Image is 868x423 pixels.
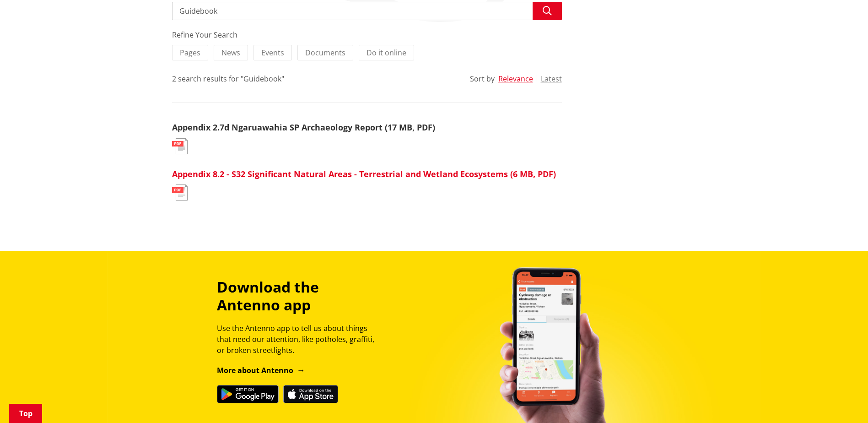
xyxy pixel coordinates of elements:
[541,75,562,83] button: Latest
[261,48,284,58] span: Events
[217,323,383,356] p: Use the Antenno app to tell us about things that need our attention, like potholes, graffiti, or ...
[172,29,562,40] div: Refine Your Search
[305,48,345,58] span: Documents
[172,184,188,201] img: document-pdf.svg
[470,73,495,84] div: Sort by
[172,2,562,20] input: Search input
[826,385,859,418] iframe: Messenger Launcher
[217,365,305,375] a: More about Antenno
[9,404,42,423] a: Top
[172,168,556,179] a: Appendix 8.2 - S32 Significant Natural Areas - Terrestrial and Wetland Ecosystems (6 MB, PDF)
[172,73,284,84] div: 2 search results for "Guidebook"
[172,138,188,154] img: document-pdf.svg
[172,122,435,133] a: Appendix 2.7d Ngaruawahia SP Archaeology Report (17 MB, PDF)
[221,48,240,58] span: News
[498,75,533,83] button: Relevance
[217,278,383,314] h3: Download the Antenno app
[217,385,279,403] img: Get it on Google Play
[367,48,406,58] span: Do it online
[283,385,338,403] img: Download on the App Store
[180,48,200,58] span: Pages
